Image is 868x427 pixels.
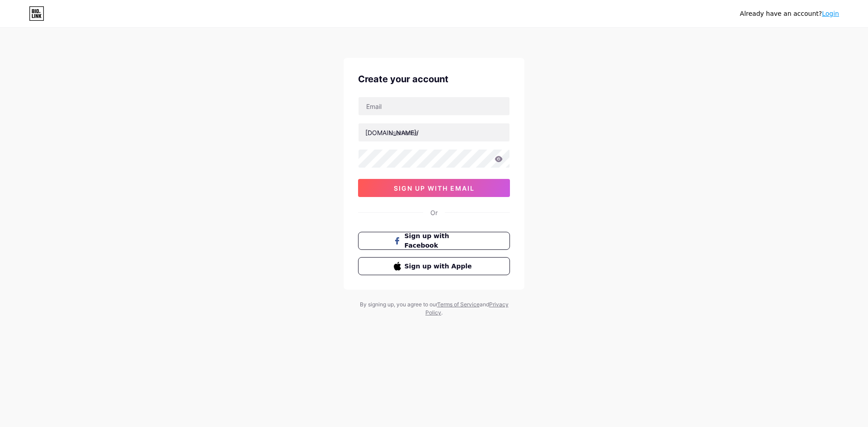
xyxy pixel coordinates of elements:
a: Login [822,10,839,17]
button: sign up with email [358,179,510,197]
span: sign up with email [394,184,475,192]
div: [DOMAIN_NAME]/ [365,128,419,137]
input: Email [359,97,509,115]
button: Sign up with Facebook [358,232,510,250]
input: username [359,123,509,141]
button: Sign up with Apple [358,257,510,275]
div: Or [430,208,438,217]
div: By signing up, you agree to our and . [357,300,511,317]
span: Sign up with Apple [405,262,475,271]
div: Create your account [358,72,510,86]
div: Already have an account? [740,9,839,19]
a: Terms of Service [437,301,480,308]
span: Sign up with Facebook [405,231,475,250]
